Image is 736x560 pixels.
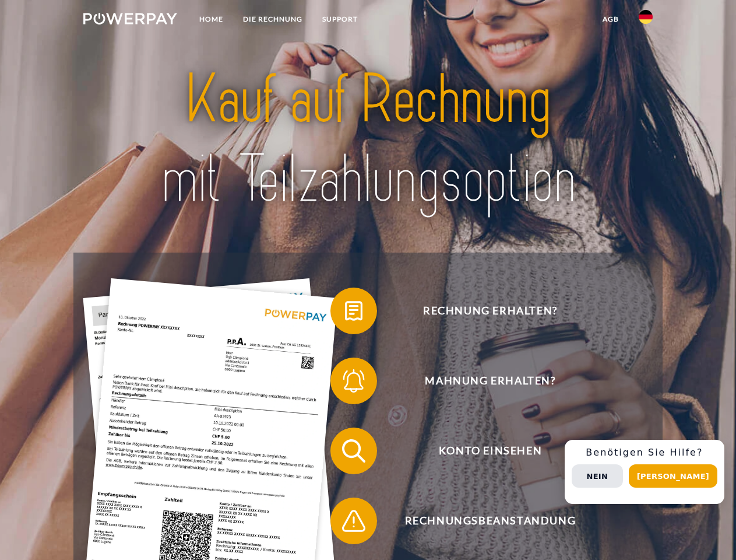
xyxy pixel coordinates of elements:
button: Nein [572,464,623,488]
div: Schnellhilfe [565,440,724,504]
span: Rechnung erhalten? [347,288,633,334]
a: agb [593,9,629,30]
button: Konto einsehen [330,428,633,474]
img: qb_warning.svg [339,506,368,535]
button: Mahnung erhalten? [330,358,633,404]
span: Mahnung erhalten? [347,358,633,404]
a: SUPPORT [312,9,368,30]
img: qb_bill.svg [339,296,368,325]
h3: Benötigen Sie Hilfe? [572,447,717,459]
img: qb_bell.svg [339,366,368,395]
button: Rechnung erhalten? [330,288,633,334]
span: Rechnungsbeanstandung [347,498,633,544]
a: Home [189,9,233,30]
button: [PERSON_NAME] [629,464,717,488]
img: logo-powerpay-white.svg [83,13,177,24]
button: Rechnungsbeanstandung [330,498,633,544]
a: DIE RECHNUNG [233,9,312,30]
img: title-powerpay_de.svg [111,56,625,223]
img: qb_search.svg [339,436,368,466]
img: de [639,10,653,24]
span: Konto einsehen [347,428,633,474]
